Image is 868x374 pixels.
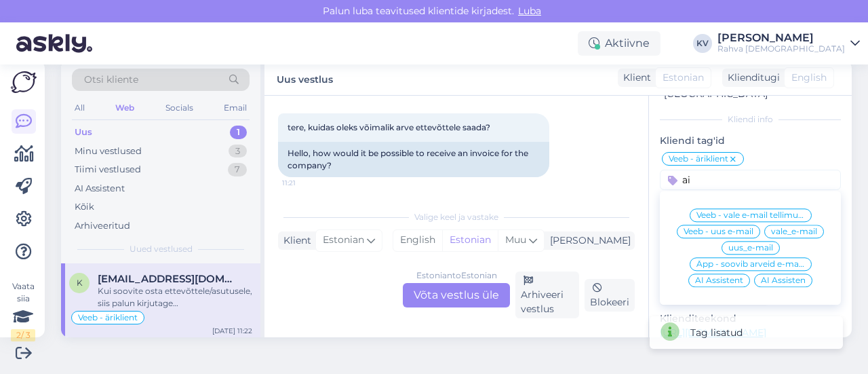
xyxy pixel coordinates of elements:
div: Minu vestlused [75,145,142,158]
input: Lisa tag [660,170,841,190]
div: Kõik [75,200,94,214]
div: Klient [618,71,651,85]
div: Tiimi vestlused [75,163,141,176]
div: Kui soovite osta ettevõttele/asutusele, siis palun kirjutage [EMAIL_ADDRESS][DOMAIN_NAME]. [PERSO... [98,285,252,310]
div: Blokeeri [585,279,635,312]
span: Veeb - uus e-mail [684,227,753,236]
span: Muu [505,233,526,246]
span: k [77,278,83,288]
div: 3 [229,145,247,158]
div: Klient [278,233,311,248]
label: Uus vestlus [277,69,333,87]
span: Otsi kliente [84,73,138,87]
div: KV [693,34,712,53]
div: [PERSON_NAME] [545,233,631,248]
span: 11:21 [282,178,333,188]
div: Valige keel ja vastake [278,211,635,223]
span: Luba [514,5,545,17]
div: AI Assistent [75,182,125,195]
span: Veeb - äriklient [78,314,138,322]
span: uus_e-mail [728,244,773,252]
span: Veeb - äriklient [669,155,728,163]
div: Email [221,99,250,117]
img: Askly Logo [11,71,37,93]
div: English [393,230,442,250]
div: Socials [163,99,196,117]
div: Võta vestlus üle [403,283,510,307]
span: Estonian [663,71,704,85]
div: 7 [228,163,247,176]
div: Arhiveeri vestlus [515,272,579,318]
div: All [72,99,87,117]
div: Tag lisatud [690,326,743,340]
span: Veeb - vale e-mail tellimusel [696,211,805,219]
div: Aktiivne [578,31,660,56]
div: 1 [230,126,247,139]
div: Rahva [DEMOGRAPHIC_DATA] [717,43,845,54]
div: Klienditugi [722,71,780,85]
div: Arhiveeritud [75,219,130,233]
span: Estonian [323,233,364,248]
div: Estonian to Estonian [416,269,497,282]
span: killu@leiregister.ee [98,273,239,285]
span: AI Assisten [761,276,806,284]
span: AI Assistent [695,276,743,284]
span: vale_e-mail [771,227,817,236]
span: English [791,71,827,85]
div: Estonian [442,230,498,250]
div: Hello, how would it be possible to receive an invoice for the company? [278,142,549,177]
a: [PERSON_NAME]Rahva [DEMOGRAPHIC_DATA] [717,33,860,54]
span: Äpp - soovib arveid e-mailile [696,260,805,268]
span: Uued vestlused [130,243,193,255]
span: tere, kuidas oleks võimalik arve ettevõttele saada? [288,122,490,132]
div: [DATE] 11:22 [212,326,252,336]
p: Kliendi tag'id [660,134,841,148]
div: Web [113,99,137,117]
div: 2 / 3 [11,329,35,341]
div: Uus [75,126,92,139]
div: Kliendi info [660,113,841,126]
div: [PERSON_NAME] [717,33,845,43]
div: Vaata siia [11,280,35,341]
